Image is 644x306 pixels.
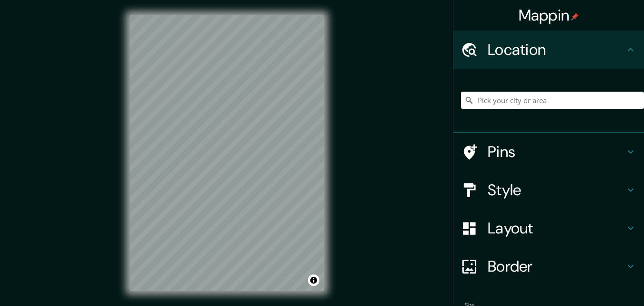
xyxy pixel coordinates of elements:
[488,257,625,276] h4: Border
[519,6,579,25] h4: Mappin
[453,133,644,171] div: Pins
[453,247,644,285] div: Border
[488,219,625,238] h4: Layout
[453,171,644,209] div: Style
[571,13,579,21] img: pin-icon.png
[461,92,644,109] input: Pick your city or area
[453,209,644,247] div: Layout
[453,31,644,69] div: Location
[488,40,625,59] h4: Location
[308,274,319,286] button: Toggle attribution
[488,142,625,161] h4: Pins
[488,180,625,200] h4: Style
[130,15,324,291] canvas: Map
